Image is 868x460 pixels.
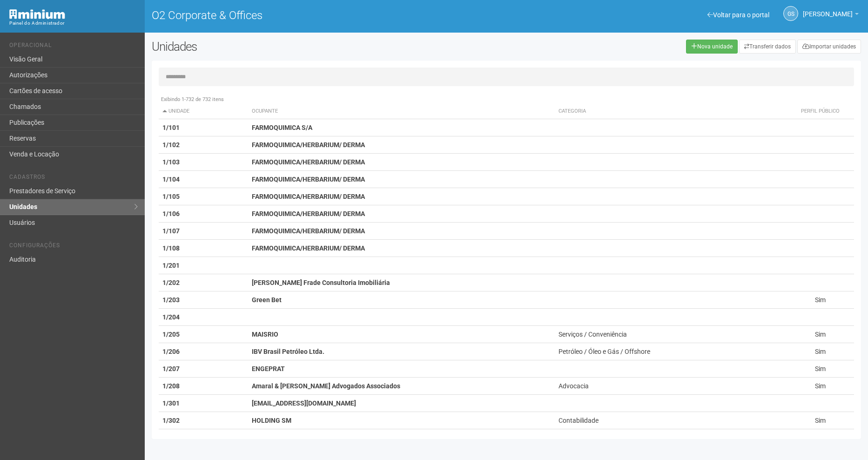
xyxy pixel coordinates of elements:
[555,378,787,395] td: Advocacia
[252,399,356,407] strong: [EMAIL_ADDRESS][DOMAIN_NAME]
[783,6,798,21] a: GS
[252,417,291,424] strong: HOLDING SM
[162,141,180,149] strong: 1/102
[252,227,365,235] strong: FARMOQUIMICA/HERBARIUM/ DERMA
[252,348,324,355] strong: IBV Brasil Petróleo Ltda.
[555,343,787,360] td: Petróleo / Óleo e Gás / Offshore
[162,313,180,321] strong: 1/204
[739,40,796,54] a: Transferir dados
[252,158,365,166] strong: FARMOQUIMICA/HERBARIUM/ DERMA
[815,348,826,355] span: Sim
[803,12,859,19] a: [PERSON_NAME]
[686,40,738,54] a: Nova unidade
[555,412,787,429] td: Contabilidade
[9,9,65,19] img: Minium
[815,382,826,390] span: Sim
[815,296,826,304] span: Sim
[252,365,285,372] strong: ENGEPRAT
[162,331,180,338] strong: 1/205
[162,158,180,166] strong: 1/103
[162,279,180,286] strong: 1/202
[252,296,282,304] strong: Green Bet
[162,124,180,131] strong: 1/101
[803,1,853,18] span: Gabriela Souza
[152,40,439,54] h2: Unidades
[252,279,390,286] strong: [PERSON_NAME] Frade Consultoria Imobiliária
[162,244,180,252] strong: 1/108
[159,95,854,104] div: Exibindo 1-732 de 732 itens
[797,40,861,54] a: Importar unidades
[252,124,312,131] strong: FARMOQUIMICA S/A
[9,19,138,27] div: Painel do Administrador
[162,417,180,424] strong: 1/302
[162,193,180,200] strong: 1/105
[815,365,826,372] span: Sim
[555,429,787,446] td: Administração / Imobiliária
[707,11,769,19] a: Voltar para o portal
[162,296,180,304] strong: 1/203
[252,210,365,217] strong: FARMOQUIMICA/HERBARIUM/ DERMA
[152,9,499,21] h1: O2 Corporate & Offices
[162,382,180,390] strong: 1/208
[9,42,138,52] li: Operacional
[9,242,138,252] li: Configurações
[787,104,854,119] th: Perfil público: activate to sort column ascending
[162,399,180,407] strong: 1/301
[162,210,180,217] strong: 1/106
[162,348,180,355] strong: 1/206
[815,417,826,424] span: Sim
[248,104,555,119] th: Ocupante: activate to sort column ascending
[252,382,400,390] strong: Amaral & [PERSON_NAME] Advogados Associados
[162,176,180,183] strong: 1/104
[252,176,365,183] strong: FARMOQUIMICA/HERBARIUM/ DERMA
[555,326,787,343] td: Serviços / Conveniência
[252,141,365,149] strong: FARMOQUIMICA/HERBARIUM/ DERMA
[162,262,180,269] strong: 1/201
[159,104,248,119] th: Unidade: activate to sort column descending
[162,227,180,235] strong: 1/107
[555,104,787,119] th: Categoria: activate to sort column ascending
[815,331,826,338] span: Sim
[252,193,365,200] strong: FARMOQUIMICA/HERBARIUM/ DERMA
[9,174,138,183] li: Cadastros
[252,331,278,338] strong: MAISRIO
[252,244,365,252] strong: FARMOQUIMICA/HERBARIUM/ DERMA
[162,365,180,372] strong: 1/207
